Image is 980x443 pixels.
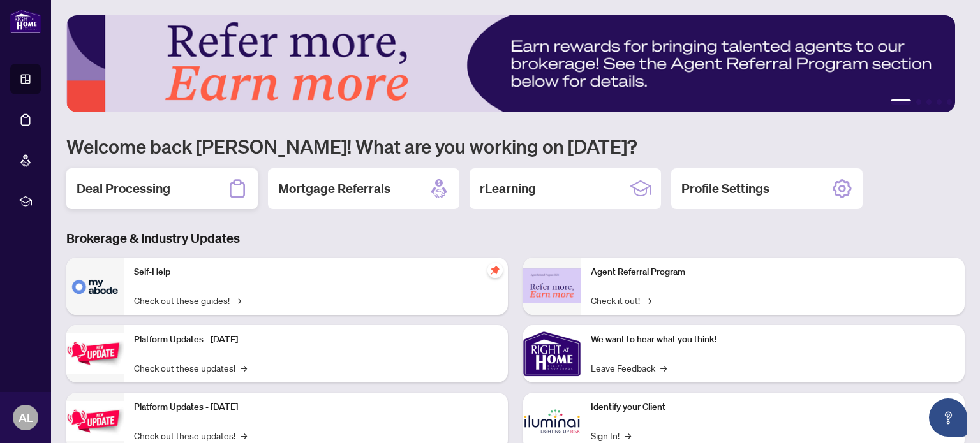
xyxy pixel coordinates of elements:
button: Open asap [929,398,967,437]
p: Self-Help [134,265,498,279]
a: Sign In!→ [591,428,631,442]
span: pushpin [487,263,503,278]
img: logo [10,10,41,33]
a: Check out these updates!→ [134,428,247,442]
h2: Deal Processing [77,180,170,198]
h2: rLearning [480,180,536,198]
a: Leave Feedback→ [591,361,667,375]
span: AL [19,409,33,426]
img: We want to hear what you think! [523,325,581,382]
img: Platform Updates - July 8, 2025 [66,401,124,441]
a: Check out these updates!→ [134,361,247,375]
span: → [660,361,667,375]
h1: Welcome back [PERSON_NAME]! What are you working on [DATE]? [66,134,965,158]
p: Identify your Client [591,400,954,414]
button: 5 [947,99,952,105]
button: 2 [916,99,921,105]
h2: Mortgage Referrals [278,180,390,198]
img: Platform Updates - July 21, 2025 [66,333,124,374]
p: We want to hear what you think! [591,333,954,347]
p: Platform Updates - [DATE] [134,333,498,347]
span: → [235,293,241,307]
a: Check out these guides!→ [134,293,241,307]
span: → [625,428,631,442]
img: Slide 0 [66,15,955,112]
a: Check it out!→ [591,293,651,307]
h2: Profile Settings [681,180,769,198]
button: 3 [926,99,932,105]
span: → [645,293,651,307]
img: Agent Referral Program [523,268,581,303]
h3: Brokerage & Industry Updates [66,229,965,247]
img: Self-Help [66,258,124,315]
span: → [241,428,247,442]
span: → [241,361,247,375]
button: 4 [937,99,942,105]
button: 1 [891,99,911,105]
p: Platform Updates - [DATE] [134,400,498,414]
p: Agent Referral Program [591,265,954,279]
